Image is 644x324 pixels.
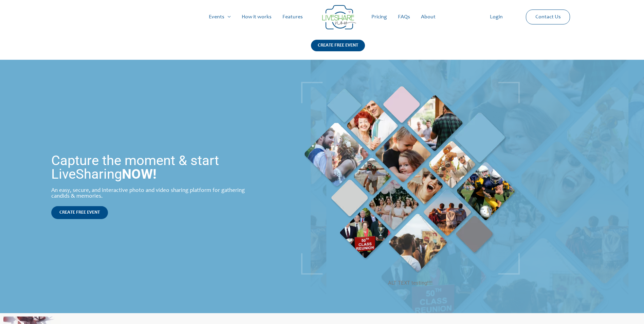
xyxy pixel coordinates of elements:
nav: Site Navigation [12,6,632,28]
a: CREATE FREE EVENT [311,40,365,60]
a: CREATE FREE EVENT [51,206,108,219]
a: Login [484,6,508,28]
div: An easy, secure, and interactive photo and video sharing platform for gathering candids & memories. [51,188,257,199]
a: FAQs [392,6,416,28]
a: Contact Us [530,10,566,24]
a: About [416,6,441,28]
div: CREATE FREE EVENT [311,40,365,51]
img: Group 14 | Live Photo Slideshow for Events | Create Free Events Album for Any Occasion [322,5,356,30]
img: LiveShare Moment | Live Photo Slideshow for Events | Create Free Events Album for Any Occasion [301,82,520,275]
a: How it works [236,6,277,28]
span: CREATE FREE EVENT [59,210,100,215]
a: Pricing [366,6,392,28]
a: Features [277,6,308,28]
a: Events [203,6,236,28]
h1: Capture the moment & start LiveSharing [51,154,257,181]
figcaption: ALT TEXT testing!!!! [282,279,539,287]
strong: NOW! [122,166,157,182]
